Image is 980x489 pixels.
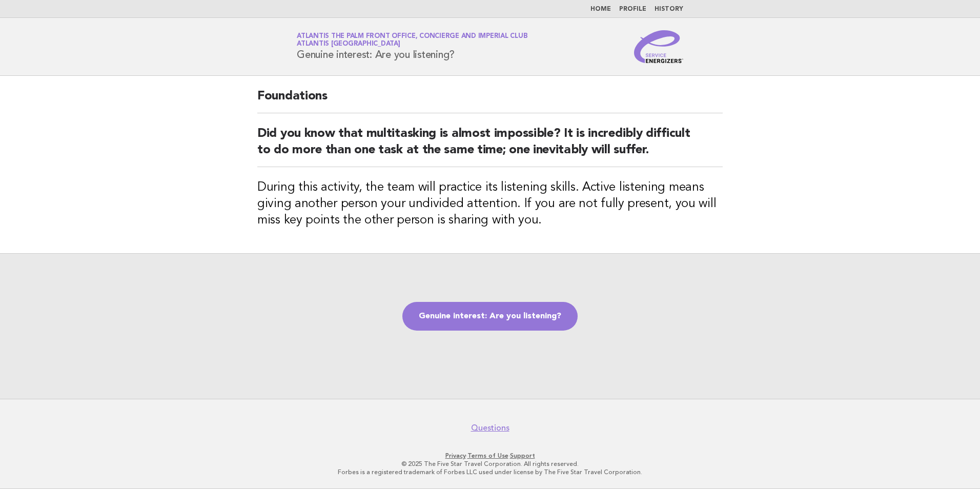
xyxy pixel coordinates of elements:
[510,452,535,459] a: Support
[655,6,683,12] a: History
[297,41,400,48] span: Atlantis [GEOGRAPHIC_DATA]
[471,423,509,433] a: Questions
[176,460,804,468] p: © 2025 The Five Star Travel Corporation. All rights reserved.
[176,452,804,460] p: · ·
[467,452,508,459] a: Terms of Use
[619,6,646,12] a: Profile
[590,6,611,12] a: Home
[257,179,723,229] h3: During this activity, the team will practice its listening skills. Active listening means giving ...
[445,452,466,459] a: Privacy
[634,30,683,63] img: Service Energizers
[297,33,527,47] a: Atlantis The Palm Front Office, Concierge and Imperial ClubAtlantis [GEOGRAPHIC_DATA]
[297,33,527,60] h1: Genuine interest: Are you listening?
[257,88,723,113] h2: Foundations
[402,302,578,331] a: Genuine interest: Are you listening?
[257,126,723,167] h2: Did you know that multitasking is almost impossible? It is incredibly difficult to do more than o...
[176,468,804,476] p: Forbes is a registered trademark of Forbes LLC used under license by The Five Star Travel Corpora...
